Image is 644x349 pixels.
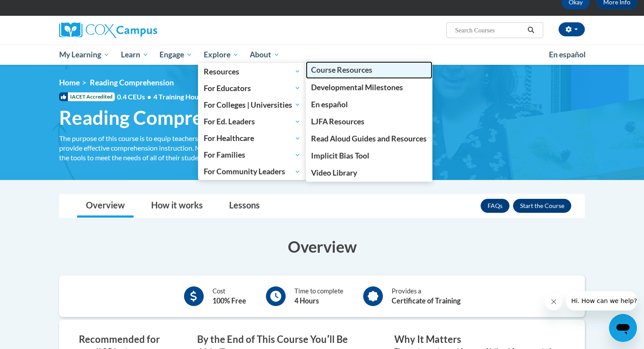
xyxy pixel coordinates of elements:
[198,130,306,147] a: For Healthcare
[311,168,357,177] span: Video Library
[220,194,269,218] a: Lessons
[204,116,301,127] span: For Ed. Leaders
[53,45,115,65] a: My Learning
[198,63,306,80] a: Resources
[204,166,301,177] span: For Community Leaders
[59,22,157,38] img: Cox Campus
[198,45,244,65] a: Explore
[306,61,433,78] a: Course Resources
[90,78,174,87] span: Reading Comprehension
[244,45,286,65] a: About
[77,194,134,218] a: Overview
[198,113,306,130] a: For Ed. Leaders
[115,45,154,65] a: Learn
[294,286,343,306] div: Time to complete
[250,49,280,60] span: About
[154,45,198,65] a: Engage
[59,236,585,257] h3: Overview
[392,286,460,306] div: Provides a
[306,113,433,130] a: LJFA Resources
[392,296,460,305] b: Certificate of Training
[306,79,433,96] a: Developmental Milestones
[524,25,538,35] button: Search
[311,117,364,126] span: LJFA Resources
[311,65,372,74] span: Course Resources
[311,151,369,160] span: Implicit Bias Tool
[454,25,524,35] input: Search Courses
[204,150,301,160] span: For Families
[147,92,151,101] span: •
[306,96,433,113] a: En español
[566,291,637,310] iframe: Message from company
[609,314,637,342] iframe: Button to launch messaging window
[311,134,427,143] span: Read Aloud Guides and Resources
[59,22,226,38] a: Cox Campus
[294,296,319,305] b: 4 Hours
[204,99,301,110] span: For Colleges | Universities
[212,296,246,305] b: 100% Free
[59,92,115,101] span: IACET Accredited
[79,333,171,346] h3: Recommended for
[559,22,585,36] button: Account Settings
[153,92,205,101] span: 4 Training Hours
[481,199,510,213] a: FAQs
[204,49,239,60] span: Explore
[198,96,306,113] a: For Colleges | Universities
[198,80,306,96] a: For Educators
[159,49,192,60] span: Engage
[545,293,563,310] iframe: Close message
[198,163,306,180] a: For Community Leaders
[204,133,301,144] span: For Healthcare
[59,106,271,129] span: Reading Comprehension
[142,194,212,218] a: How it works
[204,66,301,77] span: Resources
[311,83,403,92] span: Developmental Milestones
[306,147,433,164] a: Implicit Bias Tool
[543,46,591,64] a: En español
[212,286,246,306] div: Cost
[306,164,433,181] a: Video Library
[117,92,205,102] span: 0.4 CEUs
[549,50,586,59] span: En español
[59,78,80,87] a: Home
[204,83,301,93] span: For Educators
[59,49,110,60] span: My Learning
[198,147,306,163] a: For Families
[513,199,571,213] button: Enroll
[121,49,149,60] span: Learn
[311,100,348,109] span: En español
[59,134,361,162] div: The purpose of this course is to equip teachers with the necessary knowledge and strategies to pr...
[46,45,598,65] div: Main menu
[306,130,433,147] a: Read Aloud Guides and Resources
[394,333,565,346] h3: Why It Matters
